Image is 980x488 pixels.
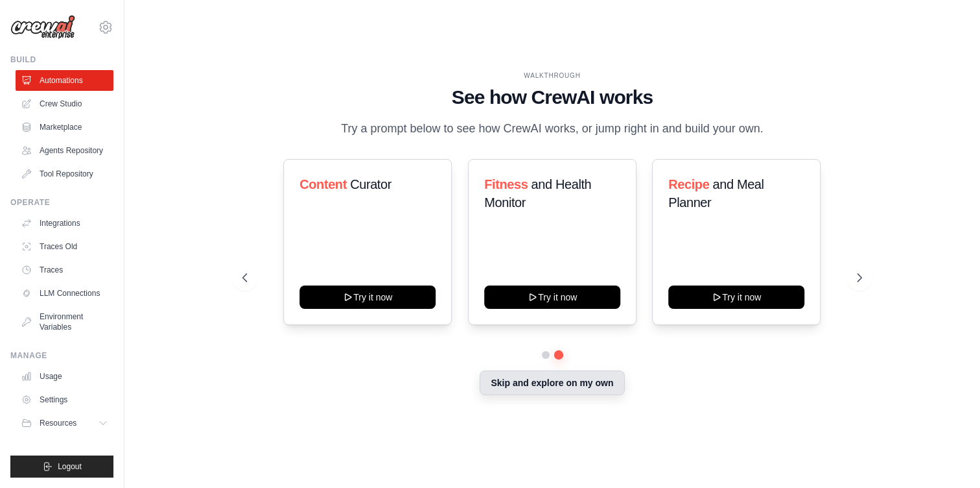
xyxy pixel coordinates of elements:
span: Logout [58,461,82,472]
p: Try a prompt below to see how CrewAI works, or jump right in and build your own. [334,119,770,138]
button: Try it now [484,286,620,309]
iframe: Chat Widget [915,426,980,488]
div: Manage [10,350,113,361]
span: and Health Monitor [484,177,591,210]
button: Logout [10,456,113,478]
button: Try it now [300,286,436,309]
a: Traces [16,260,113,280]
button: Skip and explore on my own [480,371,624,395]
a: Automations [16,70,113,91]
span: Content [300,177,347,191]
a: LLM Connections [16,283,113,304]
a: Tool Repository [16,164,113,184]
div: Build [10,55,113,65]
a: Settings [16,389,113,410]
div: Operate [10,197,113,208]
span: Curator [351,177,392,191]
span: and Meal Planner [668,177,764,210]
span: Fitness [484,177,528,191]
a: Environment Variables [16,306,113,337]
a: Integrations [16,213,113,234]
a: Crew Studio [16,93,113,114]
button: Try it now [668,286,804,309]
h1: See how CrewAI works [242,86,863,109]
a: Agents Repository [16,140,113,161]
div: WALKTHROUGH [242,71,863,80]
a: Marketplace [16,117,113,138]
a: Usage [16,366,113,387]
span: Resources [40,418,76,428]
button: Resources [16,413,113,433]
a: Traces Old [16,236,113,257]
span: Recipe [668,177,709,191]
img: Logo [10,15,75,40]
